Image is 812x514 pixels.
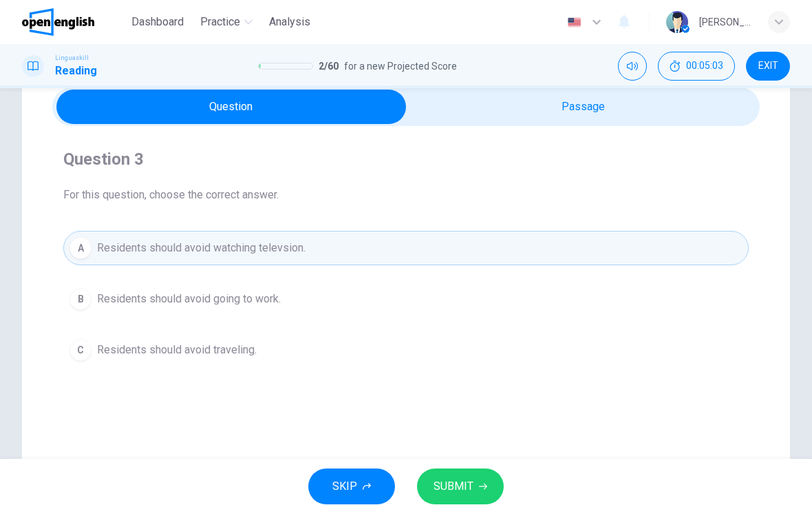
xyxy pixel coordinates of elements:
span: Residents should avoid traveling. [97,342,257,358]
div: C [70,339,92,361]
div: B [70,288,92,310]
div: Hide [658,52,735,81]
span: EXIT [758,61,778,72]
span: Analysis [269,14,310,30]
span: SUBMIT [434,477,473,496]
span: Residents should avoid going to work. [97,291,281,307]
span: SKIP [332,477,357,496]
button: Dashboard [126,10,189,34]
button: 00:05:03 [658,52,735,81]
span: Dashboard [131,14,184,30]
button: Practice [195,10,258,34]
div: A [70,237,92,259]
button: BResidents should avoid going to work. [63,282,749,316]
button: Analysis [264,10,316,34]
span: For this question, choose the correct answer. [63,187,749,203]
a: OpenEnglish logo [22,8,126,36]
img: en [566,17,583,28]
span: Practice [200,14,240,30]
img: OpenEnglish logo [22,8,94,36]
h4: Question 3 [63,148,749,170]
h1: Reading [55,63,97,79]
span: 2 / 60 [319,58,339,74]
div: [PERSON_NAME] [699,14,751,30]
span: Linguaskill [55,53,89,63]
button: CResidents should avoid traveling. [63,333,749,367]
button: SUBMIT [417,469,504,504]
button: EXIT [746,52,790,81]
button: SKIP [308,469,395,504]
span: for a new Projected Score [344,58,457,74]
button: AResidents should avoid watching televsion. [63,231,749,265]
span: 00:05:03 [686,61,723,72]
div: Mute [618,52,647,81]
img: Profile picture [666,11,688,33]
span: Residents should avoid watching televsion. [97,240,306,256]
